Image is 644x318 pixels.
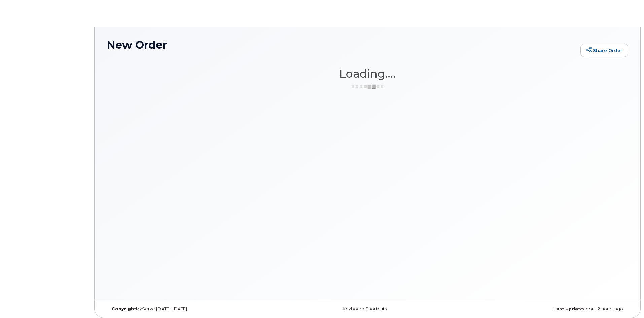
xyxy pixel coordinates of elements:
[580,44,628,57] a: Share Order
[107,68,628,80] h1: Loading....
[107,306,281,312] div: MyServe [DATE]–[DATE]
[454,306,628,312] div: about 2 hours ago
[343,306,387,311] a: Keyboard Shortcuts
[553,306,583,311] strong: Last Update
[107,39,577,51] h1: New Order
[351,84,384,89] img: ajax-loader-3a6953c30dc77f0bf724df975f13086db4f4c1262e45940f03d1251963f1bf2e.gif
[112,306,136,311] strong: Copyright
